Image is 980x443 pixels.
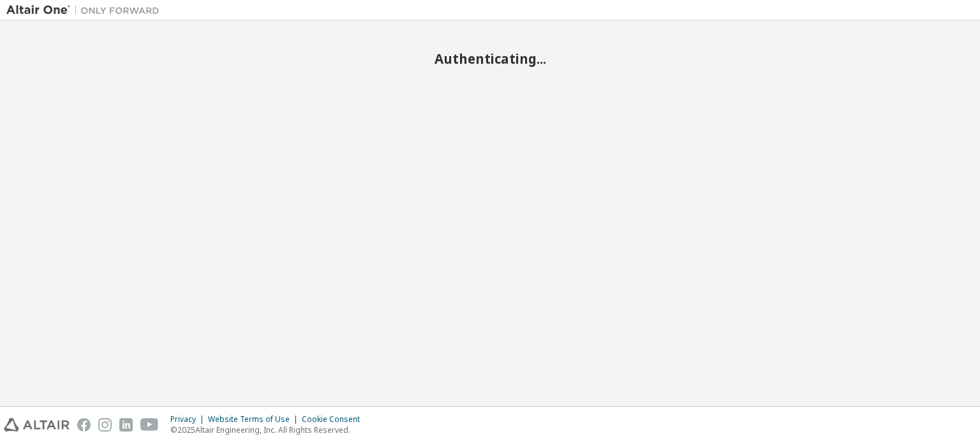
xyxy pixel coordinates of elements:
[4,418,70,432] img: altair_logo.svg
[6,50,974,67] h2: Authenticating...
[140,418,159,432] img: youtube.svg
[170,414,208,425] div: Privacy
[98,418,112,432] img: instagram.svg
[77,418,91,432] img: facebook.svg
[302,414,367,425] div: Cookie Consent
[6,4,166,17] img: Altair One
[119,418,133,432] img: linkedin.svg
[208,414,302,425] div: Website Terms of Use
[170,425,367,435] p: © 2025 Altair Engineering, Inc. All Rights Reserved.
